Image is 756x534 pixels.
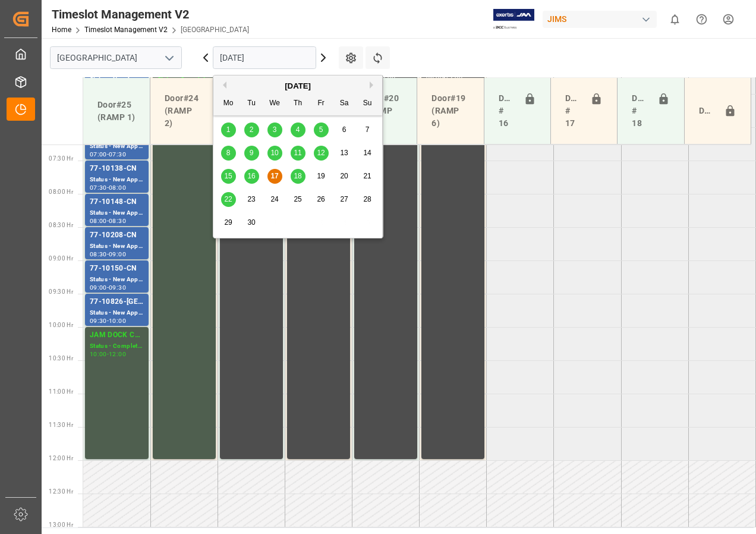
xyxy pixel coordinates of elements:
div: Choose Wednesday, September 24th, 2025 [267,192,282,207]
a: Home [52,26,71,34]
div: Choose Tuesday, September 2nd, 2025 [244,122,259,137]
span: 7 [366,125,370,134]
button: Previous Month [219,81,226,89]
span: 1 [226,125,231,134]
span: 5 [319,125,323,134]
span: 23 [247,195,255,203]
a: Timeslot Management V2 [84,26,168,34]
span: 27 [340,195,348,203]
div: 77-10208-CN [90,230,144,241]
span: 30 [247,218,255,227]
span: 21 [363,172,371,180]
span: 19 [317,172,325,180]
div: - [107,351,109,357]
span: 13 [340,149,348,157]
span: 28 [363,195,371,203]
div: Door#23 [694,100,719,122]
span: 12 [317,149,325,157]
span: 08:00 Hr [49,189,73,195]
div: Choose Thursday, September 11th, 2025 [291,146,305,161]
div: Choose Tuesday, September 9th, 2025 [244,146,259,161]
div: Choose Friday, September 12th, 2025 [314,146,329,161]
div: Doors # 17 [560,87,585,134]
span: 11 [294,149,301,157]
span: 29 [224,218,232,227]
span: 12:30 Hr [49,488,73,495]
input: DD-MM-YYYY [213,46,316,69]
span: 3 [273,125,277,134]
div: - [107,285,109,290]
div: Doors # 16 [494,87,519,134]
div: Status - Completed [90,341,144,351]
div: Choose Thursday, September 18th, 2025 [291,169,305,184]
div: 77-10148-CN [90,196,144,208]
span: 20 [340,172,348,180]
div: - [107,318,109,323]
div: Door#19 (RAMP 6) [427,87,474,134]
div: Choose Sunday, September 28th, 2025 [360,192,375,207]
div: JIMS [543,11,657,28]
div: Tu [244,96,259,111]
div: 09:30 [109,285,126,290]
div: 77-10150-CN [90,263,144,275]
div: - [107,252,109,257]
button: open menu [160,49,178,67]
span: 09:30 Hr [49,288,73,295]
div: Choose Tuesday, September 23rd, 2025 [244,192,259,207]
div: month 2025-09 [217,118,379,234]
span: 17 [270,172,278,180]
div: 07:30 [109,152,126,157]
div: Timeslot Management V2 [52,5,249,23]
div: Choose Saturday, September 6th, 2025 [337,122,352,137]
button: JIMS [543,8,661,30]
div: 09:00 [90,285,107,290]
div: Status - New Appointment [90,308,144,318]
span: 16 [247,172,255,180]
div: We [267,96,282,111]
div: Choose Thursday, September 4th, 2025 [291,122,305,137]
span: 15 [224,172,232,180]
span: 4 [296,125,300,134]
div: Status - New Appointment [90,175,144,185]
div: Choose Saturday, September 27th, 2025 [337,192,352,207]
div: 09:00 [109,252,126,257]
div: Choose Wednesday, September 3rd, 2025 [267,122,282,137]
div: 09:30 [90,318,107,323]
div: Choose Sunday, September 21st, 2025 [360,169,375,184]
div: - [107,152,109,157]
span: 10:30 Hr [49,355,73,362]
div: - [107,185,109,190]
div: - [107,218,109,224]
div: Choose Monday, September 1st, 2025 [221,122,236,137]
div: Choose Wednesday, September 17th, 2025 [267,169,282,184]
div: Door#20 (RAMP 5) [360,87,407,134]
div: 12:00 [109,351,126,357]
span: 22 [224,195,232,203]
div: Choose Sunday, September 7th, 2025 [360,122,375,137]
div: Choose Monday, September 15th, 2025 [221,169,236,184]
button: Next Month [370,81,377,89]
div: Door#25 (RAMP 1) [93,94,140,128]
div: 07:30 [90,185,107,190]
span: 11:00 Hr [49,388,73,395]
span: 26 [317,195,325,203]
div: Choose Sunday, September 14th, 2025 [360,146,375,161]
div: 10:00 [109,318,126,323]
span: 24 [270,195,278,203]
div: Status - New Appointment [90,241,144,252]
div: Th [291,96,305,111]
div: 07:00 [90,152,107,157]
span: 18 [294,172,301,180]
span: 09:00 Hr [49,255,73,262]
span: 07:30 Hr [49,155,73,162]
div: Status - New Appointment [90,208,144,218]
span: 08:30 Hr [49,222,73,228]
div: Choose Friday, September 19th, 2025 [314,169,329,184]
button: Help Center [688,6,715,33]
div: Choose Monday, September 29th, 2025 [221,215,236,230]
div: 08:30 [109,218,126,224]
div: Choose Monday, September 22nd, 2025 [221,192,236,207]
span: 12:00 Hr [49,455,73,461]
div: [DATE] [213,80,382,92]
input: Type to search/select [50,46,182,69]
